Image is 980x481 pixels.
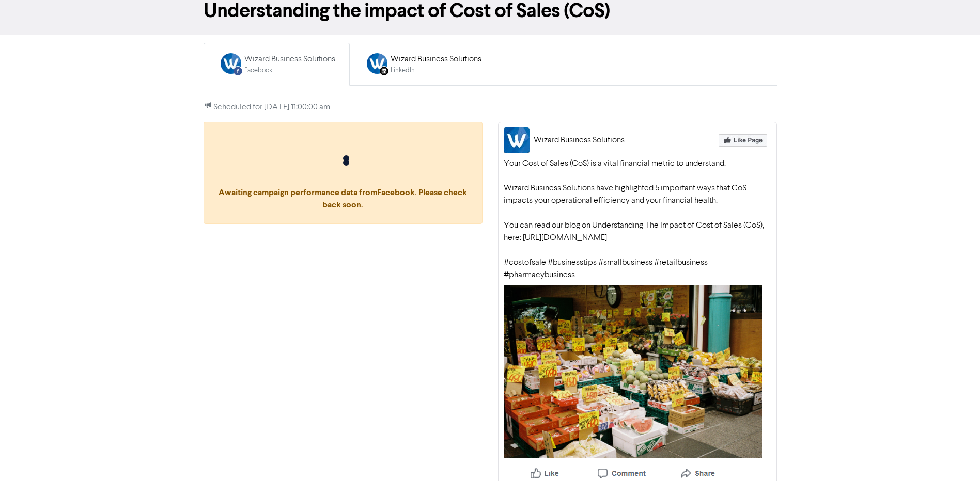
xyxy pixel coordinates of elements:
div: Facebook [244,66,335,75]
span: Awaiting campaign performance data from Facebook . Please check back soon. [214,155,472,210]
div: Wizard Business Solutions [391,53,481,66]
img: Wizard Business Solutions [504,127,530,153]
div: Wizard Business Solutions [244,53,335,66]
p: Scheduled for [DATE] 11:00:00 am [204,101,777,114]
img: LINKEDIN [367,53,387,74]
img: FACEBOOK_POST [221,53,241,74]
div: LinkedIn [391,66,481,75]
div: Wizard Business Solutions [534,134,625,147]
div: Your Cost of Sales (CoS) is a vital financial metric to understand. Wizard Business Solutions hav... [504,157,771,281]
iframe: Chat Widget [928,431,980,481]
img: Your Selected Media [504,285,762,457]
img: Like Page [719,134,767,147]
